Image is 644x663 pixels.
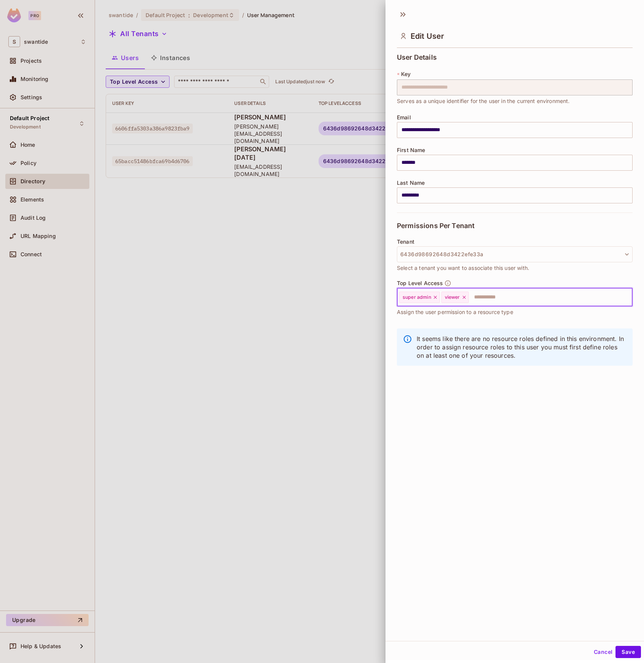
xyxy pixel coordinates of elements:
div: viewer [441,292,469,303]
span: Last Name [397,180,425,186]
button: Cancel [591,646,615,658]
span: First Name [397,147,425,153]
button: 6436d98692648d3422efe33a [397,246,633,262]
p: It seems like there are no resource roles defined in this environment. In order to assign resourc... [417,335,627,360]
span: Top Level Access [397,280,443,286]
button: Open [628,296,630,298]
span: Tenant [397,239,414,245]
span: Select a tenant you want to associate this user with. [397,264,529,272]
button: Save [615,646,641,658]
span: User Details [397,54,437,61]
span: Key [401,71,411,77]
span: Edit User [411,32,444,41]
span: Assign the user permission to a resource type [397,308,513,316]
span: Email [397,114,411,121]
span: viewer [445,294,460,300]
span: super admin [403,294,431,300]
span: Serves as a unique identifier for the user in the current environment. [397,97,570,105]
span: Permissions Per Tenant [397,222,474,230]
div: super admin [399,292,440,303]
